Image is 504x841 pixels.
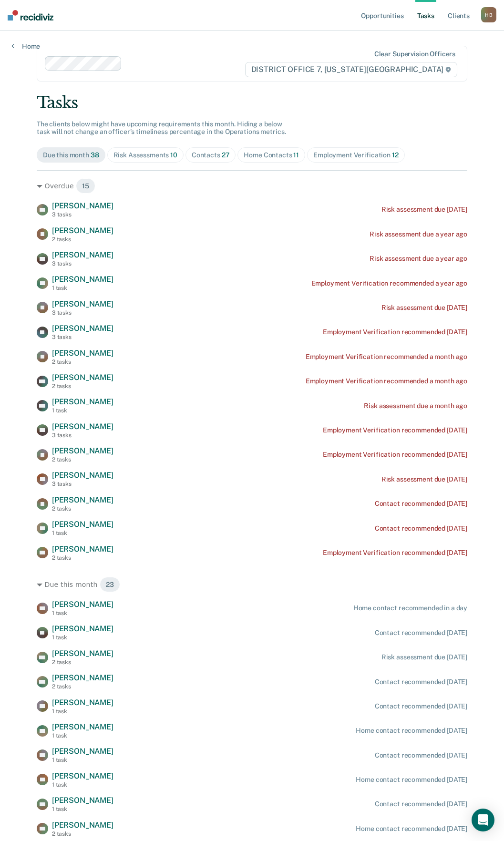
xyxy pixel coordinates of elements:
span: [PERSON_NAME] [52,422,113,431]
span: [PERSON_NAME] [52,649,113,658]
div: Home contact recommended [DATE] [356,727,467,735]
div: 1 task [52,407,113,414]
div: 3 tasks [52,260,113,267]
div: Risk assessment due a year ago [370,255,467,263]
div: 3 tasks [52,309,113,316]
div: Clear supervision officers [374,50,455,58]
div: 1 task [52,757,113,763]
div: Risk assessment due [DATE] [381,304,467,312]
span: [PERSON_NAME] [52,495,113,504]
div: Risk assessment due [DATE] [381,205,467,214]
div: Home contact recommended [DATE] [356,776,467,784]
div: Employment Verification recommended [DATE] [323,549,467,557]
div: Contact recommended [DATE] [375,702,467,710]
div: Risk assessment due a year ago [370,230,467,238]
div: Risk assessment due a month ago [364,402,467,410]
div: 1 task [52,634,113,641]
div: Risk assessment due [DATE] [381,475,467,483]
div: Risk Assessments [113,151,177,159]
div: 2 tasks [52,359,113,365]
div: Home contact recommended in a day [353,604,467,612]
span: [PERSON_NAME] [52,698,113,707]
div: Contact recommended [DATE] [375,524,467,533]
div: 3 tasks [52,211,113,218]
span: [PERSON_NAME] [52,796,113,805]
img: Recidiviz [8,10,53,21]
span: [PERSON_NAME] [52,349,113,358]
span: 12 [392,151,399,159]
span: [PERSON_NAME] [52,275,113,284]
div: Due this month [43,151,99,159]
span: [PERSON_NAME] [52,771,113,780]
button: HB [481,7,496,22]
div: 2 tasks [52,383,113,390]
div: 1 task [52,806,113,812]
span: [PERSON_NAME] [52,226,113,235]
span: [PERSON_NAME] [52,373,113,382]
div: Home contact recommended [DATE] [356,825,467,833]
span: [PERSON_NAME] [52,299,113,308]
div: 1 task [52,610,113,616]
div: 2 tasks [52,683,113,690]
div: Employment Verification recommended [DATE] [323,426,467,434]
div: 3 tasks [52,481,113,487]
div: Contact recommended [DATE] [375,500,467,508]
div: H B [481,7,496,22]
span: [PERSON_NAME] [52,397,113,406]
div: 2 tasks [52,659,113,666]
div: 1 task [52,781,113,788]
div: Overdue 15 [37,178,467,194]
div: 2 tasks [52,505,113,512]
span: [PERSON_NAME] [52,624,113,633]
a: Home [11,42,40,51]
div: Employment Verification recommended a year ago [311,279,468,287]
span: [PERSON_NAME] [52,820,113,830]
div: 1 task [52,708,113,715]
div: 2 tasks [52,831,113,837]
div: 1 task [52,732,113,739]
div: 1 task [52,530,113,536]
div: Contact recommended [DATE] [375,678,467,686]
div: Risk assessment due [DATE] [381,653,467,661]
div: Contact recommended [DATE] [375,751,467,759]
div: Tasks [37,93,467,113]
span: [PERSON_NAME] [52,250,113,259]
div: Due this month 23 [37,577,467,592]
span: [PERSON_NAME] [52,544,113,554]
span: [PERSON_NAME] [52,471,113,480]
span: 11 [293,151,299,159]
div: Open Intercom Messenger [472,809,494,831]
div: Contacts [192,151,230,159]
div: Contact recommended [DATE] [375,629,467,637]
div: Employment Verification recommended [DATE] [323,451,467,459]
span: 38 [91,151,99,159]
div: 1 task [52,285,113,291]
div: Employment Verification recommended a month ago [306,353,467,361]
div: 2 tasks [52,236,113,243]
span: [PERSON_NAME] [52,446,113,455]
span: [PERSON_NAME] [52,324,113,333]
span: The clients below might have upcoming requirements this month. Hiding a below task will not chang... [37,120,286,136]
span: [PERSON_NAME] [52,600,113,609]
span: 15 [76,178,95,194]
span: [PERSON_NAME] [52,520,113,529]
div: Employment Verification recommended [DATE] [323,328,467,336]
span: 23 [100,577,120,592]
span: DISTRICT OFFICE 7, [US_STATE][GEOGRAPHIC_DATA] [245,62,457,77]
span: [PERSON_NAME] [52,673,113,682]
span: [PERSON_NAME] [52,722,113,731]
div: 3 tasks [52,334,113,340]
span: [PERSON_NAME] [52,201,113,210]
div: 2 tasks [52,456,113,463]
span: 27 [222,151,230,159]
span: [PERSON_NAME] [52,747,113,756]
div: Home Contacts [244,151,299,159]
div: Employment Verification [313,151,398,159]
div: Contact recommended [DATE] [375,800,467,808]
div: 2 tasks [52,554,113,561]
div: Employment Verification recommended a month ago [306,377,467,385]
div: 3 tasks [52,432,113,439]
span: 10 [170,151,177,159]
